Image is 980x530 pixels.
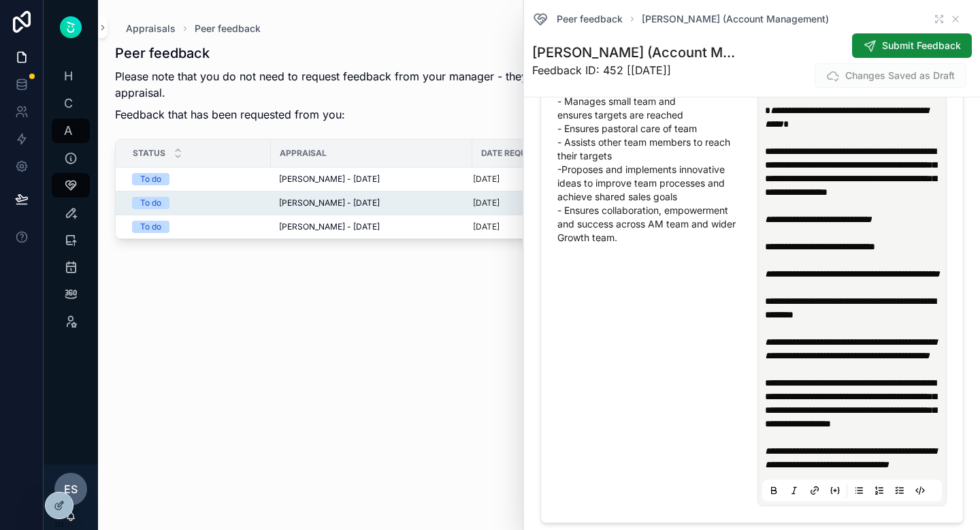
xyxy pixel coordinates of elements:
[642,12,829,26] a: [PERSON_NAME] (Account Management)
[52,119,90,143] a: A
[473,174,500,185] p: [DATE]
[52,91,90,116] a: C
[279,221,380,232] span: [PERSON_NAME] - [DATE]
[279,198,464,208] a: [PERSON_NAME] - [DATE]
[557,95,747,245] span: - Manages small team and ensures targets are reached - Ensures pastoral care of team - Assists ot...
[126,22,176,35] a: Appraisals
[132,221,263,233] a: To do
[140,221,161,233] div: To do
[473,174,945,185] a: [DATE]
[532,43,741,62] h1: [PERSON_NAME] (Account Management)
[61,69,75,83] span: H
[473,221,945,232] a: [DATE]
[473,198,945,208] a: [DATE]
[132,197,263,209] a: To do
[279,198,380,208] span: [PERSON_NAME] - [DATE]
[140,173,161,185] div: To do
[115,44,744,63] h1: Peer feedback
[280,148,327,159] span: Appraisal
[195,22,261,35] a: Peer feedback
[61,124,75,138] span: A
[140,197,161,209] div: To do
[481,148,553,159] span: Date requested
[473,198,500,208] p: [DATE]
[132,173,263,185] a: To do
[115,68,744,101] p: Please note that you do not need to request feedback from your manager - they will provide feedba...
[279,174,464,185] a: [PERSON_NAME] - [DATE]
[279,174,380,185] span: [PERSON_NAME] - [DATE]
[133,148,165,159] span: Status
[557,12,623,26] span: Peer feedback
[64,481,78,497] span: ES
[473,221,500,232] p: [DATE]
[52,64,90,89] a: H
[61,97,75,110] span: C
[532,62,741,78] span: Feedback ID: 452 [[DATE]]
[882,39,961,52] span: Submit Feedback
[852,33,972,58] button: Submit Feedback
[44,54,98,352] div: scrollable content
[279,221,464,232] a: [PERSON_NAME] - [DATE]
[60,16,82,38] img: App logo
[532,11,623,27] a: Peer feedback
[115,106,744,123] p: Feedback that has been requested from you:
